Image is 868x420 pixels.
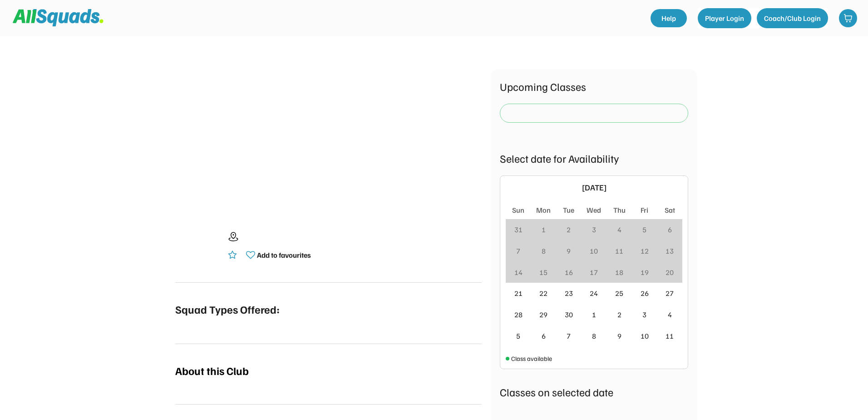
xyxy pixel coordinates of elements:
[651,9,687,27] a: Help
[666,245,674,256] div: 13
[615,288,623,299] div: 25
[542,330,546,341] div: 6
[668,224,672,235] div: 6
[539,267,547,278] div: 15
[536,205,551,215] div: Mon
[668,309,672,320] div: 4
[592,309,596,320] div: 1
[542,224,546,235] div: 1
[666,267,674,278] div: 20
[590,288,598,299] div: 24
[500,150,688,166] div: Select date for Availability
[514,224,523,235] div: 31
[642,224,646,235] div: 5
[757,8,828,28] button: Coach/Club Login
[563,205,574,215] div: Tue
[516,245,520,256] div: 7
[500,78,688,95] div: Upcoming Classes
[567,245,571,256] div: 9
[617,330,621,341] div: 9
[590,267,598,278] div: 17
[641,267,649,278] div: 19
[641,245,649,256] div: 12
[617,309,621,320] div: 2
[617,224,621,235] div: 4
[539,288,547,299] div: 22
[514,288,523,299] div: 21
[592,330,596,341] div: 8
[539,309,547,320] div: 29
[665,205,675,215] div: Sat
[590,245,598,256] div: 10
[641,205,648,215] div: Fri
[843,14,853,23] img: shopping-cart-01%20%281%29.svg
[542,245,546,256] div: 8
[565,267,573,278] div: 16
[516,330,520,341] div: 5
[565,309,573,320] div: 30
[514,309,523,320] div: 28
[666,330,674,341] div: 11
[698,8,751,28] button: Player Login
[587,205,601,215] div: Wed
[511,354,552,363] div: Class available
[641,288,649,299] div: 26
[642,309,646,320] div: 3
[521,181,667,194] div: [DATE]
[500,384,688,400] div: Classes on selected date
[257,250,311,260] div: Add to favourites
[567,224,571,235] div: 2
[567,330,571,341] div: 7
[592,224,596,235] div: 3
[565,288,573,299] div: 23
[615,245,623,256] div: 11
[204,69,454,205] img: yH5BAEAAAAALAAAAAABAAEAAAIBRAA7
[514,267,523,278] div: 14
[175,223,221,269] img: yH5BAEAAAAALAAAAAABAAEAAAIBRAA7
[615,267,623,278] div: 18
[512,205,524,215] div: Sun
[175,362,249,379] div: About this Club
[613,205,626,215] div: Thu
[175,301,280,317] div: Squad Types Offered:
[641,330,649,341] div: 10
[13,9,104,26] img: Squad%20Logo.svg
[666,288,674,299] div: 27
